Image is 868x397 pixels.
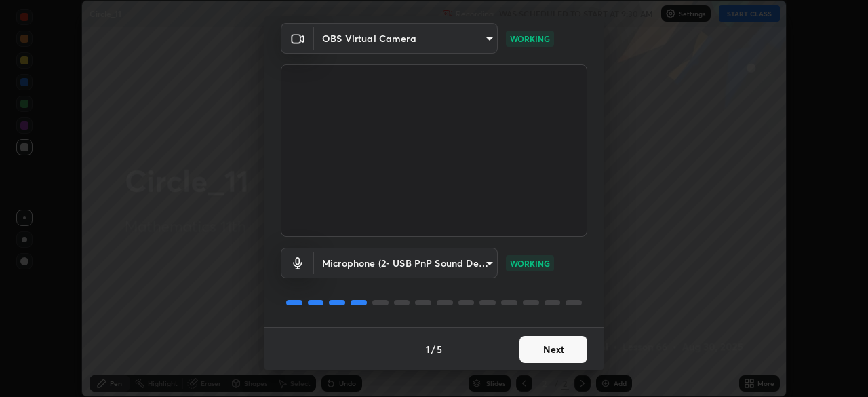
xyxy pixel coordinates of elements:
[314,248,498,278] div: OBS Virtual Camera
[510,33,550,45] p: WORKING
[510,257,550,269] p: WORKING
[437,342,442,356] h4: 5
[431,342,435,356] h4: /
[426,342,430,356] h4: 1
[314,23,498,54] div: OBS Virtual Camera
[519,336,587,363] button: Next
